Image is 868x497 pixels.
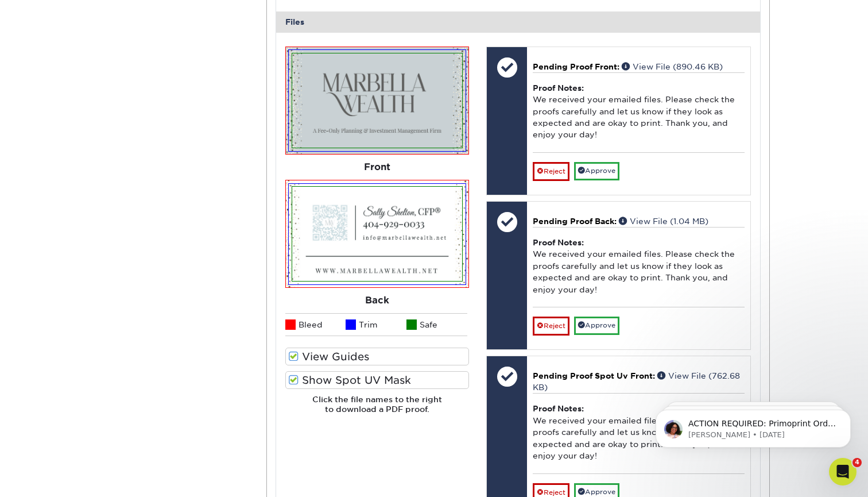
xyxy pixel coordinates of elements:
iframe: Intercom notifications message [638,386,868,466]
span: 4 [852,458,862,467]
a: Approve [574,162,619,180]
h6: Click the file names to the right to download a PDF proof. [285,395,470,423]
label: Show Spot UV Mask [285,371,470,389]
div: We received your emailed files. Please check the proofs carefully and let us know if they look as... [533,393,745,473]
span: Pending Proof Back: [533,217,617,226]
li: Trim [346,313,406,336]
a: View File (890.46 KB) [622,62,723,71]
strong: Proof Notes: [533,83,584,93]
div: Back [285,288,470,313]
div: Front [285,155,470,180]
strong: Proof Notes: [533,238,584,247]
li: Bleed [285,313,346,336]
a: Reject [533,317,569,335]
span: Pending Proof Spot Uv Front: [533,371,655,380]
span: Pending Proof Front: [533,62,619,71]
a: Approve [574,317,619,334]
div: Files [276,11,761,32]
a: Reject [533,162,569,180]
li: Safe [406,313,467,336]
div: We received your emailed files. Please check the proofs carefully and let us know if they look as... [533,227,745,307]
label: View Guides [285,348,470,365]
a: View File (1.04 MB) [619,217,708,226]
div: We received your emailed files. Please check the proofs carefully and let us know if they look as... [533,72,745,152]
iframe: Intercom live chat [829,458,857,486]
strong: Proof Notes: [533,404,584,413]
span: ACTION REQUIRED: Primoprint Order 25915-94932-16998 Good morning [PERSON_NAME], Thank you for pla... [50,33,197,351]
p: Message from Avery, sent 1w ago [50,44,198,55]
